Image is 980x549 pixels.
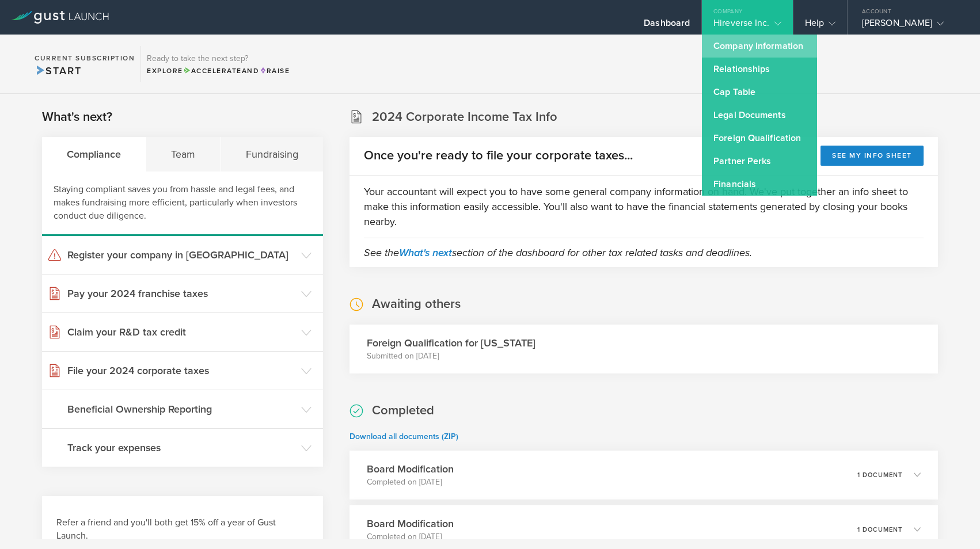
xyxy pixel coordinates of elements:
[821,146,924,166] button: See my info sheet
[713,17,781,35] div: Hireverse Inc.
[42,171,323,236] div: Staying compliant saves you from hassle and legal fees, and makes fundraising more efficient, par...
[364,246,752,259] em: See the section of the dashboard for other tax related tasks and deadlines.
[67,363,295,378] h3: File your 2024 corporate taxes
[399,246,452,259] a: What's next
[259,67,290,75] span: Raise
[857,472,902,478] p: 1 document
[644,17,690,35] div: Dashboard
[857,527,902,533] p: 1 document
[221,137,323,171] div: Fundraising
[922,494,980,549] iframe: Chat Widget
[367,516,454,531] h3: Board Modification
[67,402,295,417] h3: Beneficial Ownership Reporting
[364,184,924,229] p: Your accountant will expect you to have some general company information on hand. We've put toget...
[372,296,461,312] h2: Awaiting others
[67,247,295,262] h3: Register your company in [GEOGRAPHIC_DATA]
[367,335,535,350] h3: Foreign Qualification for [US_STATE]
[367,476,454,488] p: Completed on [DATE]
[35,64,81,77] span: Start
[350,432,458,441] a: Download all documents (ZIP)
[56,516,309,543] h3: Refer a friend and you'll both get 15% off a year of Gust Launch.
[805,17,835,35] div: Help
[147,55,290,63] h3: Ready to take the next step?
[35,55,135,62] h2: Current Subscription
[140,46,295,82] div: Ready to take the next step?ExploreAccelerateandRaise
[183,67,260,75] span: and
[67,325,295,340] h3: Claim your R&D tax credit
[367,350,535,362] p: Submitted on [DATE]
[372,109,557,125] h2: 2024 Corporate Income Tax Info
[42,109,112,125] h2: What's next?
[367,531,454,543] p: Completed on [DATE]
[67,440,295,455] h3: Track your expenses
[183,67,242,75] span: Accelerate
[42,137,146,171] div: Compliance
[372,402,434,419] h2: Completed
[367,462,454,476] h3: Board Modification
[364,147,633,164] h2: Once you're ready to file your corporate taxes...
[862,17,960,35] div: [PERSON_NAME]
[67,286,295,301] h3: Pay your 2024 franchise taxes
[146,137,221,171] div: Team
[147,66,290,76] div: Explore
